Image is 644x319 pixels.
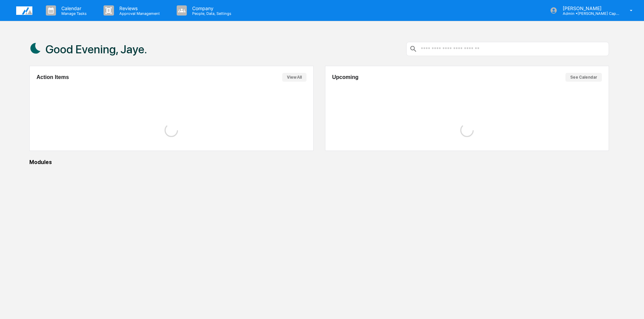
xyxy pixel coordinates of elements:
[557,5,620,11] p: [PERSON_NAME]
[29,159,609,165] div: Modules
[565,73,602,82] button: See Calendar
[56,5,90,11] p: Calendar
[557,11,620,16] p: Admin • [PERSON_NAME] Capital Management
[16,6,32,15] img: logo
[36,74,69,80] h2: Action Items
[332,74,358,80] h2: Upcoming
[187,5,235,11] p: Company
[46,43,147,56] h1: Good Evening, Jaye.
[114,11,163,16] p: Approval Management
[114,5,163,11] p: Reviews
[282,73,306,82] button: View All
[56,11,90,16] p: Manage Tasks
[187,11,235,16] p: People, Data, Settings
